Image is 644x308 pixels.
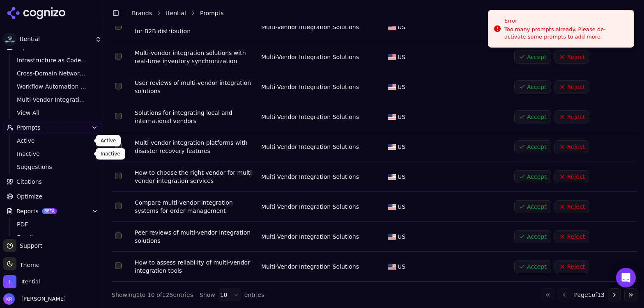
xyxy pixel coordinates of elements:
button: Select row 5 [115,113,122,119]
div: Multi-Vendor Integration Solutions [261,262,381,271]
div: Multi-Vendor Integration Solutions [261,113,381,121]
span: [PERSON_NAME] [18,295,66,303]
span: US [398,53,405,61]
div: Multi-Vendor Integration Solutions [261,233,381,241]
button: Reject [554,140,589,153]
span: Optimize [16,192,42,201]
button: Select row 10 [115,262,122,269]
a: View All [14,107,92,119]
a: Workflow Automation Platforms [14,81,92,92]
div: Too many prompts already. Please de-activate some prompts to add more. [504,26,627,41]
img: Kristen Rachels [3,293,15,305]
span: Email [17,233,88,242]
img: US flag [388,174,396,180]
img: US flag [388,204,396,210]
div: Multi-Vendor Integration Solutions [261,143,381,151]
a: Optimize [3,190,101,203]
a: Itential [166,9,186,17]
span: Cross-Domain Network Orchestration [17,69,88,78]
button: Reject [554,110,589,123]
span: Workflow Automation Platforms [17,82,88,91]
span: US [398,262,405,271]
a: Infrastructure as Code (IaC) for Networks [14,55,92,66]
span: US [398,113,405,121]
button: Accept [514,110,551,123]
img: US flag [388,144,396,150]
button: Accept [514,80,551,94]
div: Best multi-vendor integration solutions for B2B distribution [135,19,255,35]
button: Accept [514,260,551,273]
img: US flag [388,84,396,90]
div: Solutions for integrating local and international vendors [135,109,255,125]
button: Reject [554,170,589,183]
button: Select row 2 [115,23,122,30]
img: Itential [3,33,16,46]
span: Active [17,137,88,145]
span: BETA [42,208,57,214]
img: US flag [388,114,396,120]
span: Reports [16,207,39,215]
button: Open user button [3,293,66,305]
button: Select row 7 [115,173,122,179]
img: US flag [388,24,396,30]
span: Show [200,291,215,299]
button: ReportsBETA [3,205,101,218]
div: How to assess reliability of multi-vendor integration tools [135,258,255,275]
button: Reject [554,80,589,94]
div: How to choose the right vendor for multi-vendor integration services [135,169,255,185]
button: Select row 3 [115,53,122,59]
span: Page 1 of 13 [574,291,605,299]
button: Open organization switcher [3,275,40,288]
div: Multi-Vendor Integration Solutions [261,23,381,31]
button: Accept [514,140,551,153]
span: US [398,23,405,31]
a: Email [14,232,92,243]
p: Inactive [101,151,120,157]
button: Reject [554,200,589,213]
div: Multi-Vendor Integration Solutions [261,173,381,181]
span: US [398,143,405,151]
span: Citations [16,178,42,186]
span: Infrastructure as Code (IaC) for Networks [17,56,88,64]
img: Itential [3,275,16,288]
a: Brands [132,10,152,16]
a: Cross-Domain Network Orchestration [14,68,92,79]
a: Active [14,135,92,146]
a: Suggestions [14,161,92,173]
span: Multi-Vendor Integration Solutions [17,96,88,104]
span: entries [244,291,264,299]
div: Multi-Vendor Integration Solutions [261,53,381,61]
p: Active [101,137,116,144]
div: Showing 1 to 10 of 125 entries [112,291,193,299]
div: Peer reviews of multi-vendor integration solutions [135,228,255,245]
span: PDF [17,220,88,228]
span: US [398,173,405,181]
span: Itential [20,36,92,43]
div: Compare multi-vendor integration systems for order management [135,198,255,215]
img: US flag [388,264,396,270]
a: PDF [14,219,92,230]
div: Multi-Vendor Integration Solutions [261,83,381,91]
span: Suggestions [17,163,88,171]
div: Multi-vendor integration platforms with disaster recovery features [135,139,255,155]
a: Multi-Vendor Integration Solutions [14,94,92,105]
nav: breadcrumb [132,9,621,17]
button: Reject [554,50,589,64]
span: US [398,83,405,91]
span: Prompts [200,9,224,17]
span: Support [16,242,42,250]
div: User reviews of multi-vendor integration solutions [135,79,255,95]
button: Select row 8 [115,203,122,209]
button: Accept [514,50,551,64]
button: Accept [514,200,551,213]
div: Open Intercom Messenger [616,268,636,287]
img: US flag [388,54,396,60]
button: Accept [514,230,551,243]
button: Select row 4 [115,83,122,89]
span: Itential [21,278,40,285]
span: View All [17,109,88,117]
button: Select row 9 [115,233,122,239]
button: Reject [554,260,589,273]
button: Prompts [3,121,101,134]
img: US flag [388,234,396,240]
